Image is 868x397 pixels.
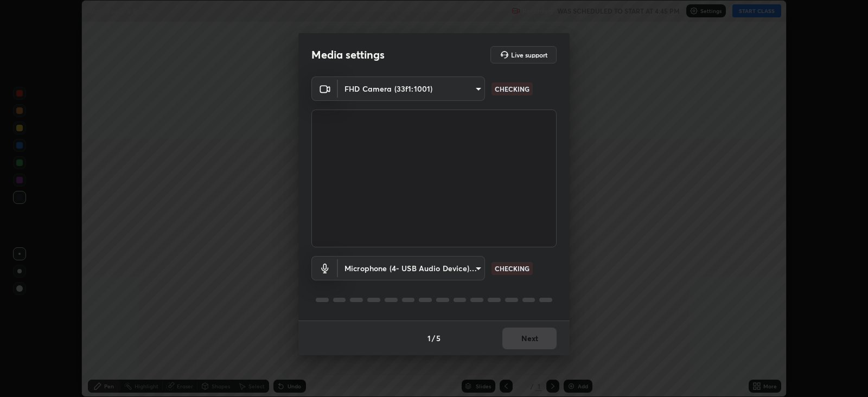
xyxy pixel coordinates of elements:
[432,332,435,344] h4: /
[338,76,485,101] div: FHD Camera (33f1:1001)
[495,84,529,94] p: CHECKING
[511,52,547,58] h5: Live support
[495,264,529,273] p: CHECKING
[436,332,441,344] h4: 5
[427,332,431,344] h4: 1
[311,48,385,62] h2: Media settings
[338,256,485,280] div: FHD Camera (33f1:1001)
